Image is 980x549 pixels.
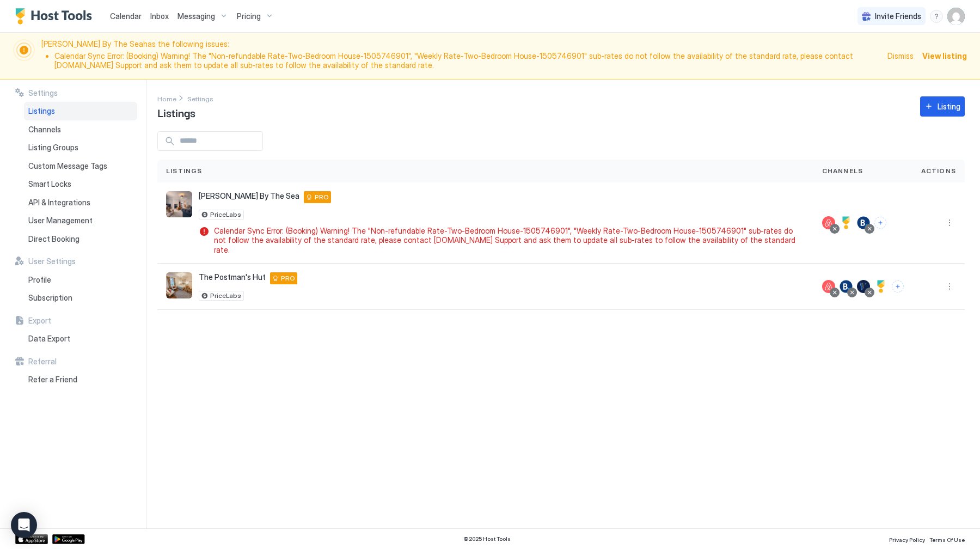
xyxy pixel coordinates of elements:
[28,375,77,385] span: Refer a Friend
[875,11,921,21] span: Invite Friends
[892,280,904,292] button: Connect channels
[921,166,956,176] span: Actions
[157,93,176,104] div: Breadcrumb
[887,50,914,62] div: Dismiss
[110,11,142,21] span: Calendar
[175,132,262,150] input: Input Field
[52,534,85,544] a: Google Play Store
[28,143,78,152] span: Listing Groups
[24,120,137,139] a: Channels
[24,211,137,230] a: User Management
[157,104,195,120] span: Listings
[28,106,55,116] span: Listings
[199,191,299,201] span: [PERSON_NAME] By The Sea
[28,179,71,189] span: Smart Locks
[187,93,213,104] div: Breadcrumb
[822,166,863,176] span: Channels
[199,272,266,282] span: The Postman's Hut
[947,8,965,25] div: User profile
[24,157,137,175] a: Custom Message Tags
[166,166,203,176] span: Listings
[187,95,213,103] span: Settings
[157,95,176,103] span: Home
[929,536,965,543] span: Terms Of Use
[28,316,51,326] span: Export
[24,193,137,212] a: API & Integrations
[28,125,61,135] span: Channels
[24,289,137,307] a: Subscription
[281,273,295,283] span: PRO
[24,138,137,157] a: Listing Groups
[28,161,107,171] span: Custom Message Tags
[28,293,72,303] span: Subscription
[110,10,142,22] a: Calendar
[28,334,70,344] span: Data Export
[24,230,137,248] a: Direct Booking
[187,93,213,104] a: Settings
[889,536,925,543] span: Privacy Policy
[930,10,943,23] div: menu
[166,191,192,217] div: listing image
[28,357,57,367] span: Referral
[237,11,261,21] span: Pricing
[150,10,169,22] a: Inbox
[874,217,886,229] button: Connect channels
[28,88,58,98] span: Settings
[150,11,169,21] span: Inbox
[943,216,956,229] button: More options
[463,535,511,542] span: © 2025 Host Tools
[889,533,925,545] a: Privacy Policy
[943,216,956,229] div: menu
[28,234,79,244] span: Direct Booking
[157,93,176,104] a: Home
[938,101,960,112] div: Listing
[929,533,965,545] a: Terms Of Use
[922,50,967,62] div: View listing
[28,216,93,225] span: User Management
[315,192,329,202] span: PRO
[11,512,37,538] div: Open Intercom Messenger
[943,280,956,293] button: More options
[28,257,76,266] span: User Settings
[166,272,192,298] div: listing image
[24,102,137,120] a: Listings
[177,11,215,21] span: Messaging
[15,534,48,544] a: App Store
[920,96,965,117] button: Listing
[24,175,137,193] a: Smart Locks
[28,198,90,208] span: API & Integrations
[15,8,97,25] a: Host Tools Logo
[943,280,956,293] div: menu
[24,330,137,348] a: Data Export
[24,370,137,389] a: Refer a Friend
[28,275,51,285] span: Profile
[41,39,881,72] span: [PERSON_NAME] By The Sea has the following issues:
[24,271,137,289] a: Profile
[54,51,881,70] li: Calendar Sync Error: (Booking) Warning! The "Non-refundable Rate-Two-Bedroom House-1505746901", "...
[214,226,800,255] span: Calendar Sync Error: (Booking) Warning! The "Non-refundable Rate-Two-Bedroom House-1505746901", "...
